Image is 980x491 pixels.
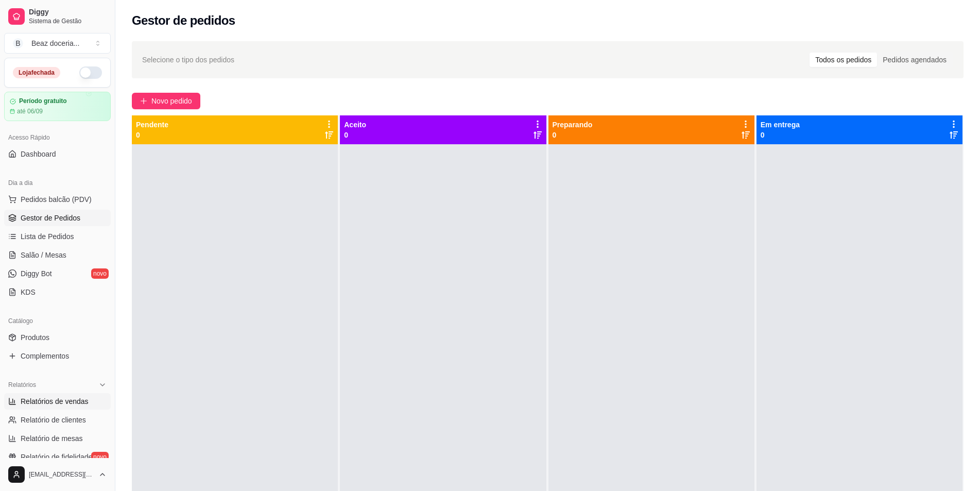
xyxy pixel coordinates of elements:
span: Relatórios [8,381,36,389]
span: Relatórios de vendas [21,396,89,407]
a: Relatório de mesas [4,430,111,447]
span: plus [140,97,147,105]
p: Preparando [553,120,593,130]
span: Salão / Mesas [21,250,66,260]
span: Lista de Pedidos [21,231,74,242]
span: KDS [21,287,36,297]
p: 0 [136,130,168,140]
a: DiggySistema de Gestão [4,4,111,29]
p: 0 [553,130,593,140]
span: Gestor de Pedidos [21,213,80,223]
span: Produtos [21,332,49,343]
a: Salão / Mesas [4,247,111,263]
p: Aceito [344,120,366,130]
p: 0 [761,130,800,140]
span: Selecione o tipo dos pedidos [142,54,234,65]
a: Dashboard [4,146,111,162]
div: Beaz doceria ... [31,38,79,48]
button: Select a team [4,33,111,54]
span: Complementos [21,351,69,361]
div: Loja fechada [13,67,60,78]
a: Produtos [4,329,111,346]
p: Em entrega [761,120,800,130]
a: Lista de Pedidos [4,228,111,245]
span: [EMAIL_ADDRESS][DOMAIN_NAME] [29,470,94,479]
span: Diggy Bot [21,268,52,279]
a: Período gratuitoaté 06/09 [4,92,111,121]
div: Catálogo [4,313,111,329]
span: Relatório de clientes [21,415,86,425]
button: Pedidos balcão (PDV) [4,191,111,208]
div: Dia a dia [4,175,111,191]
a: Relatório de clientes [4,412,111,428]
a: Relatórios de vendas [4,393,111,410]
span: Diggy [29,8,107,17]
span: B [13,38,23,48]
button: Alterar Status [79,66,102,79]
button: [EMAIL_ADDRESS][DOMAIN_NAME] [4,462,111,487]
a: Complementos [4,348,111,364]
div: Todos os pedidos [810,53,877,67]
button: Novo pedido [132,93,200,109]
span: Relatório de fidelidade [21,452,92,462]
h2: Gestor de pedidos [132,12,235,29]
div: Acesso Rápido [4,129,111,146]
article: Período gratuito [19,97,67,105]
span: Relatório de mesas [21,433,83,444]
span: Dashboard [21,149,56,159]
a: KDS [4,284,111,300]
div: Pedidos agendados [877,53,952,67]
span: Novo pedido [151,95,192,107]
a: Relatório de fidelidadenovo [4,449,111,465]
span: Pedidos balcão (PDV) [21,194,92,205]
p: 0 [344,130,366,140]
article: até 06/09 [17,107,43,115]
p: Pendente [136,120,168,130]
a: Gestor de Pedidos [4,210,111,226]
span: Sistema de Gestão [29,17,107,25]
a: Diggy Botnovo [4,265,111,282]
